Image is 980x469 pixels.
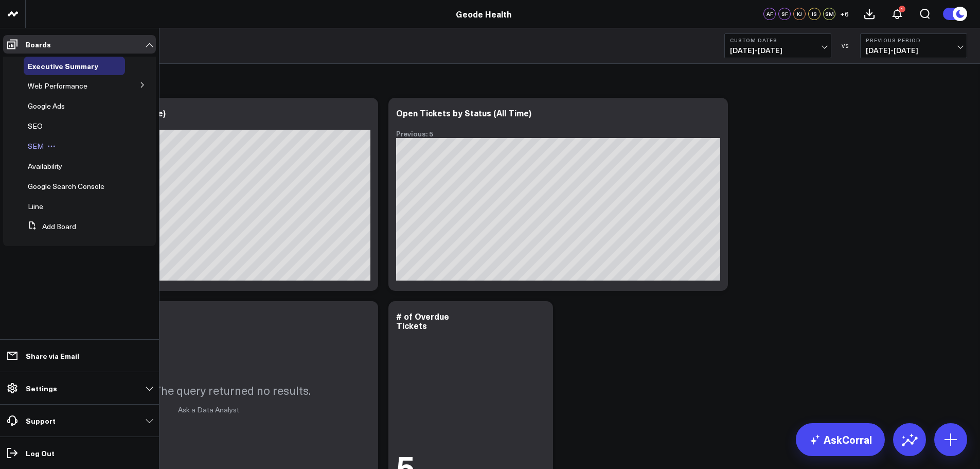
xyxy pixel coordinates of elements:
a: Log Out [3,444,156,462]
a: SEO [28,122,43,130]
span: Google Ads [28,101,65,111]
span: Google Search Console [28,181,104,191]
span: SEM [28,141,44,151]
span: Executive Summary [28,61,98,71]
div: SF [778,8,791,20]
a: Google Search Console [28,182,104,190]
div: IS [808,8,821,20]
div: # of Overdue Tickets [396,310,449,331]
b: Custom Dates [730,37,826,43]
a: SEM [28,142,44,150]
b: Previous Period [866,37,961,43]
a: Availability [28,162,62,170]
p: So sorry. The query returned no results. [106,383,311,398]
a: Web Performance [28,82,87,90]
a: Liine [28,202,43,211]
a: Google Ads [28,102,65,110]
span: Web Performance [28,81,87,91]
p: Log Out [26,449,55,457]
span: + 6 [840,10,849,18]
p: Boards [26,40,51,48]
p: Settings [26,384,57,392]
a: Executive Summary [28,62,98,70]
span: [DATE] - [DATE] [730,46,826,55]
a: Geode Health [456,8,511,20]
div: AF [763,8,776,20]
a: AskCorral [796,423,885,456]
span: Availability [28,161,62,171]
button: Custom Dates[DATE]-[DATE] [724,33,831,58]
span: [DATE] - [DATE] [866,46,961,55]
div: SM [823,8,835,20]
p: Share via Email [26,352,79,360]
button: +6 [838,8,850,20]
div: VS [836,43,855,49]
a: Ask a Data Analyst [178,405,239,414]
div: 1 [899,6,905,12]
button: Add Board [24,217,76,236]
div: KJ [793,8,806,20]
p: Support [26,416,56,425]
div: Open Tickets by Status (All Time) [396,107,531,118]
span: SEO [28,121,43,131]
div: Previous: 5 [396,130,720,138]
button: Previous Period[DATE]-[DATE] [860,33,967,58]
span: Liine [28,201,43,211]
